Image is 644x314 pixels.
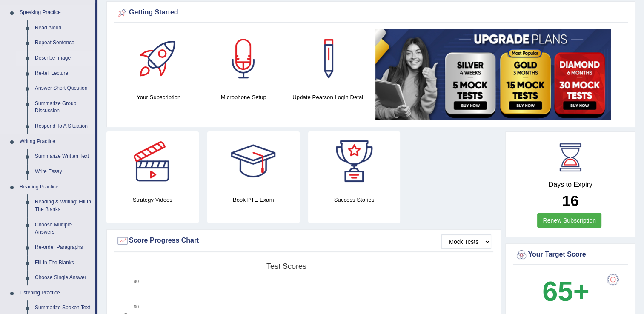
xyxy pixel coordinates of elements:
h4: Strategy Videos [106,195,199,204]
h4: Microphone Setup [206,93,282,102]
a: Answer Short Question [31,81,95,96]
a: Write Essay [31,164,95,180]
a: Renew Subscription [537,213,601,228]
a: Listening Practice [16,285,95,301]
div: Getting Started [116,6,626,19]
h4: Book PTE Exam [207,195,300,204]
div: Score Progress Chart [116,234,491,247]
div: Your Target Score [515,248,626,261]
a: Summarize Group Discussion [31,96,95,119]
a: Repeat Sentence [31,35,95,51]
a: Writing Practice [16,134,95,149]
a: Summarize Written Text [31,149,95,164]
a: Fill In The Blanks [31,255,95,271]
h4: Success Stories [308,195,401,204]
a: Reading Practice [16,180,95,195]
a: Describe Image [31,51,95,66]
tspan: Test scores [266,262,306,271]
h4: Days to Expiry [515,181,626,188]
b: 16 [562,192,579,209]
a: Choose Single Answer [31,270,95,285]
b: 65+ [542,276,589,307]
a: Read Aloud [31,20,95,36]
img: small5.jpg [375,29,611,120]
a: Re-order Paragraphs [31,240,95,255]
text: 60 [134,304,139,309]
h4: Update Pearson Login Detail [290,93,367,102]
a: Choose Multiple Answers [31,217,95,240]
h4: Your Subscription [120,93,197,102]
a: Re-tell Lecture [31,66,95,81]
a: Reading & Writing: Fill In The Blanks [31,194,95,217]
text: 90 [134,279,139,284]
a: Speaking Practice [16,5,95,20]
a: Respond To A Situation [31,119,95,134]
